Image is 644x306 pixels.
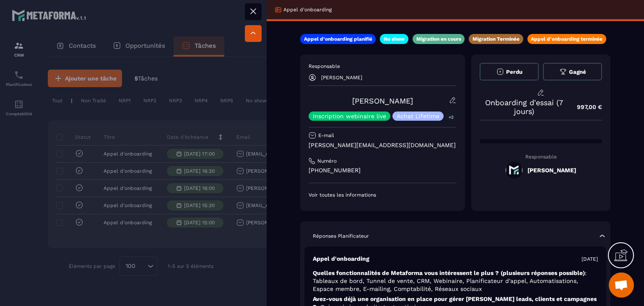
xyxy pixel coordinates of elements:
a: Ouvrir le chat [609,272,634,298]
button: Gagné [543,63,602,80]
p: Appel d’onboarding terminée [531,36,602,42]
p: Quelles fonctionnalités de Metaforma vous intéressent le plus ? (plusieurs réponses possible) [313,269,598,293]
p: Migration en cours [416,36,461,42]
p: Voir toutes les informations [309,192,457,198]
button: Perdu [480,63,539,80]
p: Numéro [317,158,337,164]
p: E-mail [318,132,334,139]
p: No show [384,36,405,42]
p: Responsable [480,154,602,160]
p: Appel d'onboarding [283,6,332,13]
p: [PHONE_NUMBER] [309,166,457,174]
p: [DATE] [582,256,598,262]
p: Onboarding d'essai (7 jours) [480,98,569,116]
span: : Tableaux de bord, Tunnel de vente, CRM, Webinaire, Planificateur d'appel, Automatisations, Espa... [313,270,587,292]
p: Responsable [309,63,457,70]
p: Appel d’onboarding planifié [304,36,372,42]
p: Migration Terminée [473,36,519,42]
p: [PERSON_NAME][EMAIL_ADDRESS][DOMAIN_NAME] [309,141,457,149]
span: Gagné [569,69,586,75]
p: +2 [446,113,457,122]
span: Perdu [506,69,522,75]
a: [PERSON_NAME] [352,96,413,105]
p: Réponses Planificateur [313,233,369,239]
p: 997,00 € [569,99,602,115]
p: Achat Lifetime [397,113,439,119]
h5: [PERSON_NAME] [527,167,576,174]
p: Inscription webinaire live [313,113,386,119]
p: Appel d'onboarding [313,255,369,263]
p: [PERSON_NAME] [321,75,362,80]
